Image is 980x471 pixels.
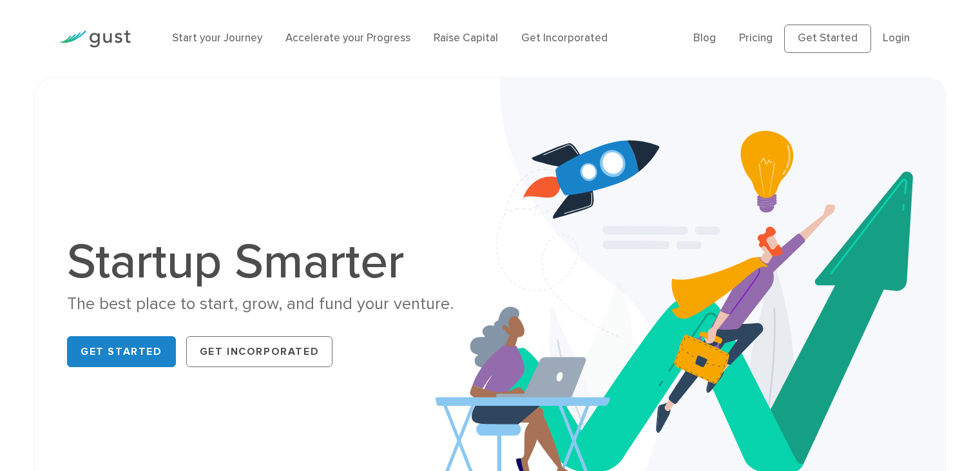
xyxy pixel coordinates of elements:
a: Login [883,32,910,45]
a: Get Incorporated [186,336,333,367]
a: Get Started [784,25,871,53]
a: Raise Capital [434,32,498,45]
a: Accelerate your Progress [285,32,410,45]
a: Start your Journey [172,32,262,45]
a: Get Started [67,336,176,367]
img: Gust Logo [59,30,131,48]
a: Get Incorporated [521,32,608,45]
a: Blog [693,32,716,45]
div: The best place to start, grow, and fund your venture. [67,293,480,316]
h1: Startup Smarter [67,237,480,286]
a: Pricing [739,32,773,45]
